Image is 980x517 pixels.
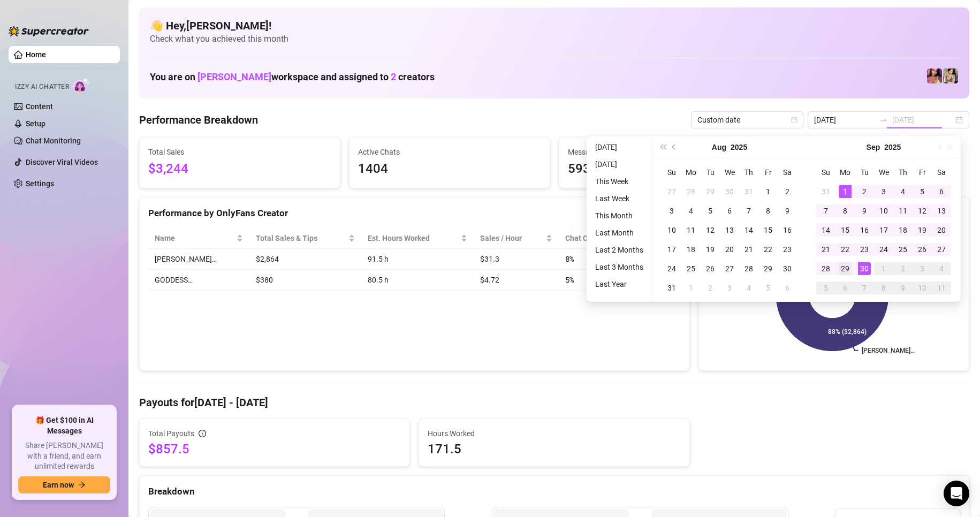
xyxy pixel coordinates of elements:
[932,221,951,240] td: 2025-09-20
[835,201,855,221] td: 2025-09-08
[256,232,346,244] span: Total Sales & Tips
[778,240,797,259] td: 2025-08-23
[897,204,909,217] div: 11
[662,182,681,201] td: 2025-07-27
[758,163,778,182] th: Fr
[932,163,951,182] th: Sa
[26,158,98,166] a: Discover Viral Videos
[781,185,794,198] div: 2
[480,232,544,244] span: Sales / Hour
[685,262,697,275] div: 25
[148,428,194,439] span: Total Payouts
[877,243,890,256] div: 24
[758,278,778,298] td: 2025-09-05
[249,270,361,291] td: $380
[927,69,942,83] img: GODDESS
[916,185,929,198] div: 5
[712,136,726,158] button: Choose a month
[816,221,835,240] td: 2025-09-14
[879,116,888,124] span: to
[723,204,736,217] div: 6
[704,204,717,217] div: 5
[139,395,969,410] h4: Payouts for [DATE] - [DATE]
[428,440,680,458] span: 171.5
[18,415,110,436] span: 🎁 Get $100 in AI Messages
[739,182,758,201] td: 2025-07-31
[935,282,948,294] div: 11
[565,253,582,265] span: 8 %
[893,163,913,182] th: Th
[197,71,271,82] span: [PERSON_NAME]
[739,240,758,259] td: 2025-08-21
[701,221,720,240] td: 2025-08-12
[816,201,835,221] td: 2025-09-07
[199,430,206,437] span: info-circle
[662,259,681,278] td: 2025-08-24
[139,112,258,127] h4: Performance Breakdown
[839,282,852,294] div: 6
[685,185,697,198] div: 28
[18,440,110,472] span: Share [PERSON_NAME] with a friend, and earn unlimited rewards
[742,204,755,217] div: 7
[916,204,929,217] div: 12
[565,274,582,286] span: 5 %
[758,201,778,221] td: 2025-08-08
[935,224,948,237] div: 20
[697,112,797,128] span: Custom date
[855,240,874,259] td: 2025-09-23
[781,224,794,237] div: 16
[665,243,678,256] div: 17
[358,146,541,158] span: Active Chats
[877,262,890,275] div: 1
[249,228,361,249] th: Total Sales & Tips
[884,136,901,158] button: Choose a year
[681,278,701,298] td: 2025-09-01
[916,262,929,275] div: 3
[681,259,701,278] td: 2025-08-25
[591,158,648,171] li: [DATE]
[739,201,758,221] td: 2025-08-07
[762,185,774,198] div: 1
[855,182,874,201] td: 2025-09-02
[877,224,890,237] div: 17
[874,163,893,182] th: We
[665,282,678,294] div: 31
[913,163,932,182] th: Fr
[368,232,459,244] div: Est. Hours Worked
[720,259,739,278] td: 2025-08-27
[916,224,929,237] div: 19
[835,163,855,182] th: Mo
[665,185,678,198] div: 27
[893,201,913,221] td: 2025-09-11
[73,78,90,93] img: AI Chatter
[897,282,909,294] div: 9
[814,114,875,126] input: Start date
[897,262,909,275] div: 2
[758,221,778,240] td: 2025-08-15
[781,262,794,275] div: 30
[428,428,680,439] span: Hours Worked
[762,282,774,294] div: 5
[361,249,474,270] td: 91.5 h
[778,163,797,182] th: Sa
[816,182,835,201] td: 2025-08-31
[816,259,835,278] td: 2025-09-28
[43,481,74,489] span: Earn now
[568,159,751,179] span: 5933
[148,270,249,291] td: GODDESS…
[874,201,893,221] td: 2025-09-10
[591,209,648,222] li: This Month
[701,240,720,259] td: 2025-08-19
[874,221,893,240] td: 2025-09-17
[685,243,697,256] div: 18
[816,163,835,182] th: Su
[913,278,932,298] td: 2025-10-10
[731,136,747,158] button: Choose a year
[781,243,794,256] div: 23
[893,182,913,201] td: 2025-09-04
[739,163,758,182] th: Th
[742,185,755,198] div: 31
[932,259,951,278] td: 2025-10-04
[839,224,852,237] div: 15
[148,146,331,158] span: Total Sales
